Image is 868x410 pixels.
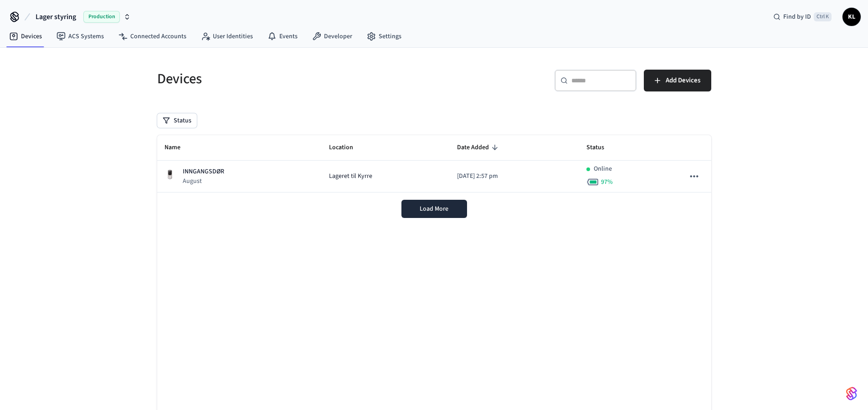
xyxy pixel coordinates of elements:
[814,12,832,21] span: Ctrl K
[83,11,120,23] span: Production
[305,28,360,45] a: Developer
[329,141,365,155] span: Location
[601,177,613,187] span: 97 %
[401,200,467,218] button: Load More
[164,141,192,155] span: Name
[666,75,700,86] span: Add Devices
[49,28,111,45] a: ACS Systems
[783,12,811,21] span: Find by ID
[164,169,175,180] img: Yale Assure Touchscreen Wifi Smart Lock, Satin Nickel, Front
[843,9,860,25] span: KL
[157,70,429,88] h5: Devices
[457,141,501,155] span: Date Added
[183,167,224,177] p: INNGANGSDØR
[842,8,861,26] button: KL
[194,28,260,45] a: User Identities
[157,113,197,128] button: Status
[457,172,572,181] p: [DATE] 2:57 pm
[111,28,194,45] a: Connected Accounts
[329,172,372,181] span: Lageret til Kyrre
[360,28,409,45] a: Settings
[183,177,224,186] p: August
[36,11,76,22] span: Lager styring
[766,9,839,25] div: Find by IDCtrl K
[2,28,49,45] a: Devices
[157,135,711,192] table: sticky table
[594,164,612,174] p: Online
[420,204,448,213] span: Load More
[260,28,305,45] a: Events
[644,70,711,91] button: Add Devices
[846,386,857,401] img: SeamLogoGradient.69752ec5.svg
[586,141,616,155] span: Status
